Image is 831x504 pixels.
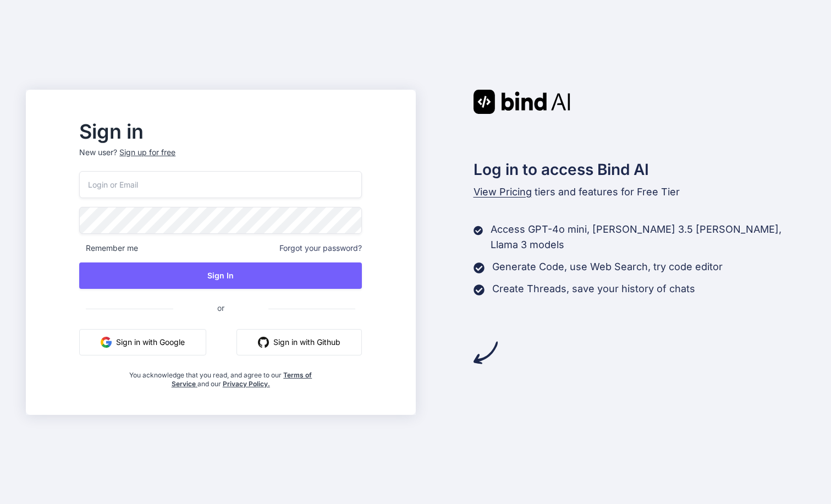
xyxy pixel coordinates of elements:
[79,123,362,140] h2: Sign in
[79,147,362,171] p: New user?
[119,147,175,158] div: Sign up for free
[474,184,806,200] p: tiers and features for Free Tier
[79,243,138,254] span: Remember me
[126,364,315,388] div: You acknowledge that you read, and agree to our and our
[279,243,362,254] span: Forgot your password?
[79,329,206,355] button: Sign in with Google
[492,281,695,297] p: Create Threads, save your history of chats
[79,262,362,289] button: Sign In
[491,222,805,253] p: Access GPT-4o mini, [PERSON_NAME] 3.5 [PERSON_NAME], Llama 3 models
[173,294,268,321] span: or
[258,337,269,348] img: github
[474,158,806,181] h2: Log in to access Bind AI
[101,337,112,348] img: google
[172,371,312,388] a: Terms of Service
[474,341,498,365] img: arrow
[236,329,362,355] button: Sign in with Github
[474,186,532,198] span: View Pricing
[492,259,723,275] p: Generate Code, use Web Search, try code editor
[223,380,270,388] a: Privacy Policy.
[79,171,362,198] input: Login or Email
[474,90,570,114] img: Bind AI logo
